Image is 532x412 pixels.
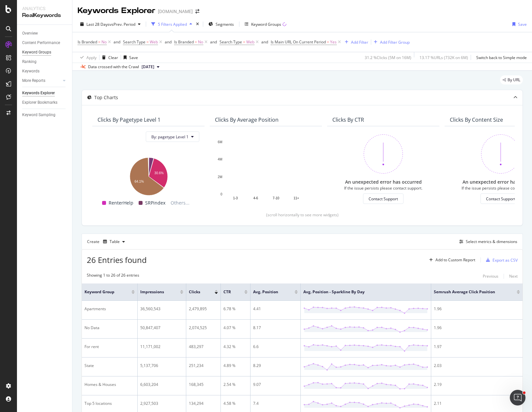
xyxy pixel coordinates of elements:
div: Select metrics & dimensions [466,239,517,244]
div: 4.41 [253,306,298,312]
div: Ranking [22,58,37,65]
div: 4.07 % [223,325,248,331]
button: Contact Support [480,193,521,204]
div: 11,171,002 [140,344,183,350]
div: 4.32 % [223,344,248,350]
button: Keyword Groups [242,19,289,29]
span: = [243,39,245,45]
div: Keyword Sampling [22,112,55,118]
text: 4-6 [253,196,258,200]
text: 1-3 [233,196,238,200]
div: For rent [84,344,135,350]
div: 9.07 [253,382,298,388]
div: Clicks By Content Size [450,116,503,123]
button: Previous [483,272,498,280]
button: and [261,39,268,45]
div: 168,345 [189,382,218,388]
div: Keywords Explorer [78,5,155,16]
a: Ranking [22,58,68,65]
div: 31.2 % Clicks ( 5M on 16M ) [365,55,411,60]
button: Table [100,237,128,247]
button: Save [510,19,527,29]
div: If the issue persists please contact support. [344,185,422,191]
div: Apartments [84,306,135,312]
span: Is Branded [78,39,97,45]
button: Next [509,272,518,280]
span: Segments [216,22,234,27]
div: Content Performance [22,39,60,46]
div: Explorer Bookmarks [22,99,57,106]
div: 2,074,525 [189,325,218,331]
div: Contact Support [486,196,515,202]
div: arrow-right-arrow-left [195,9,199,14]
div: Create [87,237,128,247]
div: 36,560,543 [140,306,183,312]
a: Keyword Groups [22,49,68,56]
div: 2.54 % [223,382,248,388]
div: 2,927,503 [140,401,183,406]
button: Last 28 DaysvsPrev. Period [78,19,143,29]
div: 8.17 [253,325,298,331]
button: 5 Filters Applied [149,19,195,29]
div: Top Charts [94,94,118,101]
button: and [210,39,217,45]
button: By: pagetype Level 1 [146,131,199,142]
span: By URL [508,78,520,82]
text: 2M [218,175,222,179]
div: Clicks By Average Position [215,116,279,123]
span: Avg. Position - Sparkline By Day [303,289,418,295]
a: Keywords Explorer [22,90,68,97]
span: Search Type [220,39,242,45]
span: CTR [223,289,235,295]
div: 1.96 [434,306,520,312]
div: Top 5 locations [84,401,135,406]
div: State [84,363,135,369]
div: Contact Support [369,196,398,202]
div: 8.29 [253,363,298,369]
div: 50,847,407 [140,325,183,331]
span: = [327,39,329,45]
div: 134,294 [189,401,218,406]
div: Add Filter Group [380,39,410,45]
div: 6,603,204 [140,382,183,388]
span: Last 28 Days [86,22,110,27]
button: Segments [206,19,236,29]
div: legacy label [500,75,523,84]
a: Keywords [22,68,68,75]
button: Add Filter Group [371,38,410,46]
div: Clicks By pagetype Level 1 [98,116,160,123]
div: (scroll horizontally to see more widgets) [90,212,515,218]
button: Add Filter [342,38,368,46]
span: Web [150,38,158,47]
button: Contact Support [363,193,403,204]
div: 1.97 [434,344,520,350]
span: Keyword Group [84,289,122,295]
div: Keywords [22,68,39,75]
div: 4.89 % [223,363,248,369]
div: Clear [108,55,118,60]
button: Add to Custom Report [427,255,475,265]
span: Is Branded [174,39,194,45]
div: times [195,21,200,27]
svg: A chart. [98,154,199,196]
span: = [98,39,100,45]
div: 2,479,895 [189,306,218,312]
div: [DOMAIN_NAME] [158,8,193,15]
div: An unexpected error has occurred [345,179,422,185]
div: A chart. [215,139,317,204]
div: RealKeywords [22,12,67,19]
span: Avg. Position [253,289,285,295]
div: Analytics [22,5,67,12]
div: More Reports [22,77,45,84]
div: 2.11 [434,401,520,406]
span: 2025 Aug. 15th [142,64,154,70]
img: 370bne1z.png [481,134,520,174]
div: 2.03 [434,363,520,369]
button: [DATE] [139,63,162,71]
text: 6M [218,140,222,144]
div: Keywords Explorer [22,90,55,97]
div: Apply [86,55,97,60]
div: 5 Filters Applied [158,22,187,27]
button: Switch back to Simple mode [474,52,527,63]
